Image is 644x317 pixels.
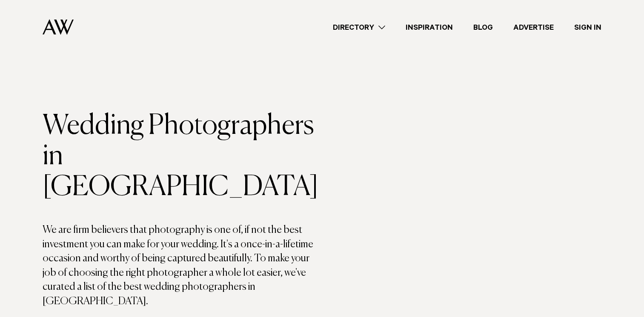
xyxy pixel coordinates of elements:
[395,22,463,33] a: Inspiration
[43,111,322,203] h1: Wedding Photographers in [GEOGRAPHIC_DATA]
[503,22,564,33] a: Advertise
[323,22,395,33] a: Directory
[43,223,322,309] p: We are firm believers that photography is one of, if not the best investment you can make for you...
[564,22,612,33] a: Sign In
[43,19,74,35] img: Auckland Weddings Logo
[463,22,503,33] a: Blog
